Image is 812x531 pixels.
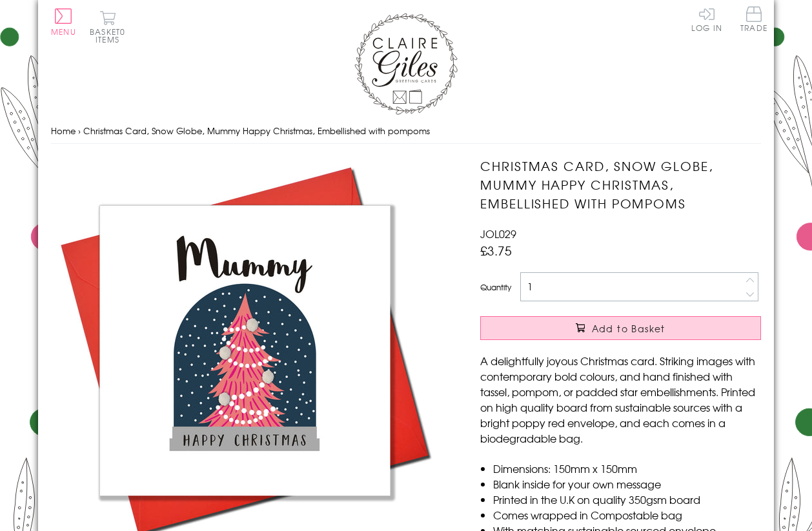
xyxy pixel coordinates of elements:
span: › [78,125,81,137]
button: Basket0 items [90,10,125,43]
span: £3.75 [480,241,512,259]
button: Menu [51,8,76,35]
span: JOL029 [480,226,516,241]
li: Blank inside for your own message [493,476,761,492]
img: Claire Giles Greetings Cards [354,13,458,115]
span: Menu [51,26,76,37]
a: Trade [740,6,767,34]
li: Printed in the U.K on quality 350gsm board [493,492,761,507]
nav: breadcrumbs [51,118,761,145]
li: Comes wrapped in Compostable bag [493,507,761,523]
p: A delightfully joyous Christmas card. Striking images with contemporary bold colours, and hand fi... [480,353,761,446]
span: Trade [740,6,767,32]
span: Add to Basket [592,322,665,335]
h1: Christmas Card, Snow Globe, Mummy Happy Christmas, Embellished with pompoms [480,157,761,212]
button: Add to Basket [480,316,761,340]
a: Home [51,125,76,137]
label: Quantity [480,281,511,293]
li: Dimensions: 150mm x 150mm [493,461,761,476]
a: Log In [691,6,722,32]
span: 0 items [96,26,125,45]
span: Christmas Card, Snow Globe, Mummy Happy Christmas, Embellished with pompoms [83,125,430,137]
